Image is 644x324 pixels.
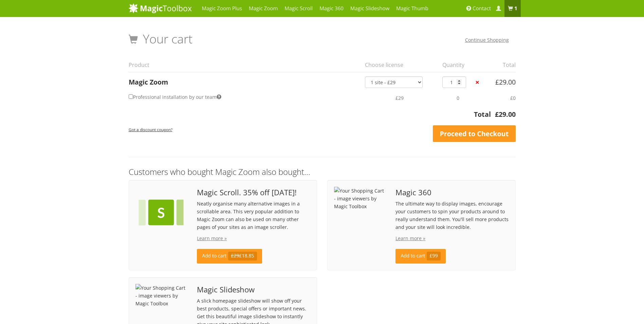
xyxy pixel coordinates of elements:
span: Contact [473,5,491,12]
span: £18.85 [228,252,257,260]
img: Your Shopping Cart - image viewers by Magic Toolbox [334,187,386,210]
th: Choose license [361,58,438,72]
img: Your Shopping Cart - image viewers by Magic Toolbox [135,284,187,307]
input: Qty [442,76,466,88]
th: Total [487,58,516,72]
a: Learn more » [197,235,227,241]
a: Proceed to Checkout [433,125,516,142]
span: Magic Slideshow [197,286,310,293]
h3: Customers who bought Magic Zoom also bought... [129,167,516,176]
a: Continue Shopping [465,37,509,43]
p: Neatly organise many alternative images in a scrollable area. This very popular addition to Magic... [197,200,310,231]
small: Got a discount coupon? [129,127,172,132]
label: Professional installation by our team [129,92,221,102]
s: £29 [231,253,239,259]
span: £ [495,77,499,87]
th: Quantity [438,58,474,72]
span: £99 [427,252,441,260]
img: MagicToolbox.com - Image tools for your website [129,3,192,13]
span: £0 [510,95,516,101]
a: Magic Zoom [129,77,168,87]
a: × [474,79,481,86]
b: 1 [514,5,517,12]
span: £ [495,110,499,119]
p: The ultimate way to display images, encourage your customers to spin your products around to real... [395,200,509,231]
img: Your Shopping Cart - image viewers by Magic Toolbox [135,187,187,238]
span: Magic Scroll. 35% off [DATE]! [197,188,310,196]
input: Professional installation by our team [129,94,133,99]
h1: Your cart [129,32,192,46]
td: £29 [361,88,438,108]
th: Product [129,58,361,72]
a: Add to cart£29£18.85 [197,249,262,264]
th: Total [129,109,491,123]
a: Got a discount coupon? [129,124,172,135]
span: Magic 360 [395,188,509,196]
a: Learn more » [395,235,425,241]
a: Add to cart£99 [395,249,446,264]
bdi: 29.00 [495,110,516,119]
bdi: 29.00 [495,77,516,87]
td: 0 [438,88,474,108]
